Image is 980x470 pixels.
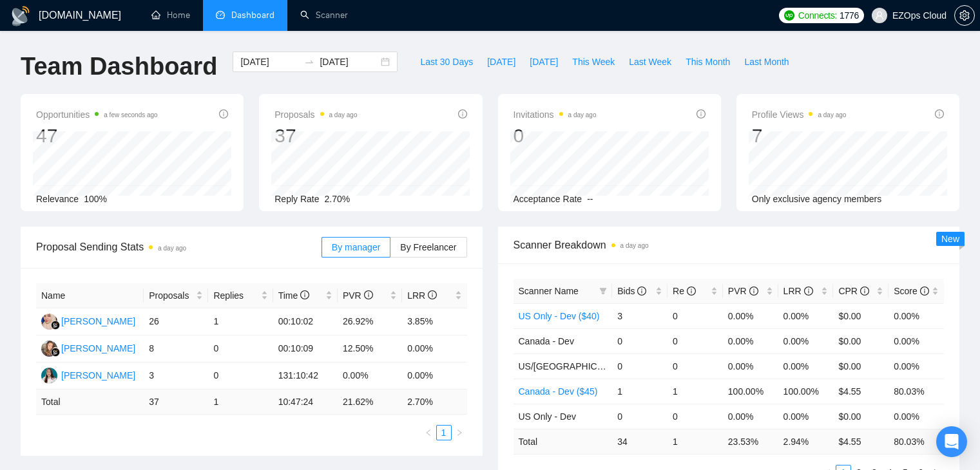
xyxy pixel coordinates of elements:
[300,10,348,21] a: searchScanner
[728,286,758,296] span: PVR
[219,109,228,118] span: info-circle
[612,404,668,429] td: 0
[784,10,794,21] img: upwork-logo.png
[338,390,402,415] td: 21.62 %
[240,55,299,69] input: Start date
[84,194,107,204] span: 100%
[723,404,778,429] td: 0.00%
[21,52,217,82] h1: Team Dashboard
[144,283,208,308] th: Proposals
[144,308,208,335] td: 26
[723,353,778,379] td: 0.00%
[840,8,859,23] span: 1776
[456,429,463,437] span: right
[687,287,696,296] span: info-circle
[437,426,451,440] a: 1
[407,290,437,301] span: LRR
[833,328,889,353] td: $0.00
[833,379,889,404] td: $4.55
[480,52,523,72] button: [DATE]
[273,362,338,390] td: 131:10:42
[599,287,607,295] span: filter
[587,194,593,204] span: --
[519,286,579,296] span: Scanner Name
[149,288,193,303] span: Proposals
[332,242,380,252] span: By manager
[935,109,944,118] span: info-circle
[778,328,834,353] td: 0.00%
[612,379,668,404] td: 1
[104,111,157,118] time: a few seconds ago
[402,390,466,415] td: 2.70 %
[723,429,778,454] td: 23.53 %
[61,314,135,328] div: [PERSON_NAME]
[568,111,597,118] time: a day ago
[425,429,432,437] span: left
[778,429,834,454] td: 2.94 %
[723,379,778,404] td: 100.00%
[519,386,598,397] a: Canada - Dev ($45)
[572,55,615,69] span: This Week
[519,311,600,321] a: US Only - Dev ($40)
[954,10,975,21] a: setting
[428,290,437,299] span: info-circle
[487,55,515,69] span: [DATE]
[36,239,322,255] span: Proposal Sending Stats
[941,234,959,244] span: New
[612,328,668,353] td: 0
[804,287,813,296] span: info-circle
[622,52,678,72] button: Last Week
[612,353,668,379] td: 0
[144,390,208,415] td: 37
[231,10,274,21] span: Dashboard
[51,348,60,357] img: gigradar-bm.png
[752,107,847,122] span: Profile Views
[402,335,466,362] td: 0.00%
[833,353,889,379] td: $0.00
[749,287,758,296] span: info-circle
[889,379,944,404] td: 80.03%
[519,411,576,422] span: US Only - Dev
[818,111,846,118] time: a day ago
[637,287,646,296] span: info-circle
[36,124,158,148] div: 47
[737,52,796,72] button: Last Month
[338,362,402,390] td: 0.00%
[41,314,57,330] img: AJ
[620,242,649,249] time: a day ago
[889,303,944,328] td: 0.00%
[955,10,974,21] span: setting
[41,315,135,326] a: AJ[PERSON_NAME]
[617,286,646,296] span: Bids
[61,341,135,355] div: [PERSON_NAME]
[889,328,944,353] td: 0.00%
[144,362,208,390] td: 3
[421,425,436,440] li: Previous Page
[723,303,778,328] td: 0.00%
[41,341,57,357] img: NK
[744,55,789,69] span: Last Month
[752,194,882,204] span: Only exclusive agency members
[565,52,622,72] button: This Week
[668,429,723,454] td: 1
[300,290,309,299] span: info-circle
[798,8,837,23] span: Connects:
[208,283,273,308] th: Replies
[274,124,357,148] div: 37
[889,404,944,429] td: 0.00%
[273,308,338,335] td: 00:10:02
[343,290,373,301] span: PVR
[36,390,144,415] td: Total
[413,52,480,72] button: Last 30 Days
[833,404,889,429] td: $0.00
[514,429,613,454] td: Total
[304,57,314,67] span: swap-right
[273,390,338,415] td: 10:47:24
[151,10,190,21] a: homeHome
[320,55,378,69] input: End date
[629,55,671,69] span: Last Week
[208,308,273,335] td: 1
[514,194,582,204] span: Acceptance Rate
[936,426,967,457] div: Open Intercom Messenger
[41,368,57,384] img: TA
